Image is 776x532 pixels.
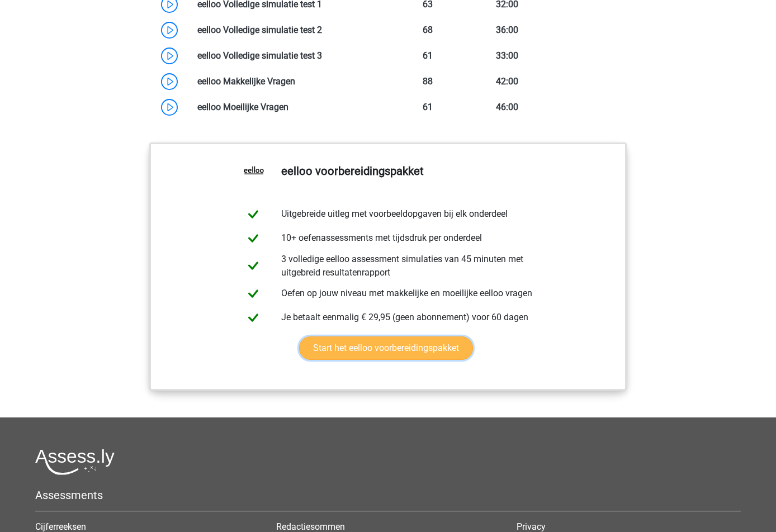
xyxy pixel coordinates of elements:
[35,449,115,475] img: Assessly logo
[35,521,86,532] a: Cijferreeksen
[517,521,546,532] a: Privacy
[35,488,741,502] h5: Assessments
[189,49,388,63] div: eelloo Volledige simulatie test 3
[189,75,388,88] div: eelloo Makkelijke Vragen
[276,521,345,532] a: Redactiesommen
[189,23,388,37] div: eelloo Volledige simulatie test 2
[189,101,388,114] div: eelloo Moeilijke Vragen
[299,336,473,360] a: Start het eelloo voorbereidingspakket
